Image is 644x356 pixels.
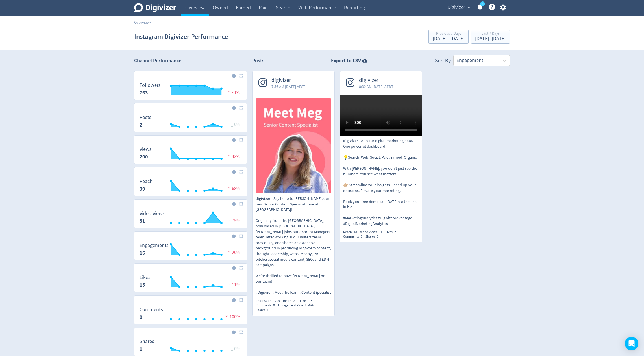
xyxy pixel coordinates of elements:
span: 0 [361,234,362,239]
img: Placeholder [239,74,243,78]
span: digivizer [359,77,393,84]
img: negative-performance.svg [226,250,232,254]
div: Engagement Rate [278,303,317,308]
button: Digivizer [445,3,472,12]
dt: Reach [140,178,153,185]
div: [DATE] - [DATE] [433,36,464,41]
svg: Reach 99 [137,179,245,194]
img: negative-performance.svg [226,90,232,94]
span: 42% [226,154,240,159]
svg: Shares 1 [137,339,245,354]
div: Comments [256,303,278,308]
div: Open Intercom Messenger [625,337,638,350]
span: 6.50% [305,303,314,308]
dt: Shares [140,338,154,345]
h2: Posts [252,57,264,66]
span: 68% [226,186,240,191]
span: 7:56 AM [DATE] AEST [271,84,305,89]
span: 200 [275,298,280,303]
img: negative-performance.svg [226,154,232,158]
strong: 2 [140,121,142,128]
img: negative-performance.svg [226,186,232,190]
img: Placeholder [239,202,243,206]
span: 100% [224,314,240,320]
span: _ 0% [231,346,240,351]
span: 18 [354,230,357,234]
dt: Engagements [140,242,169,249]
span: 20% [226,250,240,255]
div: Last 7 Days [475,32,506,36]
img: negative-performance.svg [226,218,232,222]
div: [DATE] - [DATE] [475,36,506,41]
button: Last 7 Days[DATE]- [DATE] [471,30,510,44]
strong: 99 [140,185,145,192]
svg: Engagements 16 [137,243,245,258]
div: Shares [256,308,272,313]
img: negative-performance.svg [226,282,232,286]
strong: 1 [140,346,142,352]
strong: 51 [140,218,145,224]
span: 13 [309,298,312,303]
div: Video Views [360,230,385,235]
span: digivizer [271,77,305,84]
h1: Instagram Digivizer Performance [134,28,228,46]
span: Digivizer [447,3,465,12]
div: Likes [385,230,399,235]
span: 0 [377,234,378,239]
span: / [150,20,151,25]
strong: 763 [140,89,148,96]
strong: Export to CSV [331,57,361,64]
img: Placeholder [239,298,243,302]
img: Say hello to Meg, our new Senior Content Specialist here at Digivizer! Originally from the UK, no... [256,98,331,193]
img: Placeholder [239,266,243,270]
dt: Followers [140,82,161,89]
img: Placeholder [239,170,243,174]
img: Placeholder [239,138,243,142]
dt: Comments [140,306,163,313]
strong: 16 [140,249,145,256]
svg: Views 200 [137,147,245,162]
span: expand_more [467,5,472,10]
svg: Comments 0 [137,307,245,322]
div: Previous 7 Days [433,32,464,36]
div: Comments [343,234,365,239]
img: Placeholder [239,106,243,110]
span: 75% [226,218,240,224]
span: _ 0% [231,122,240,127]
span: 11% [226,282,240,288]
span: 1 [267,308,269,312]
dt: Video Views [140,210,165,217]
p: All your digital marketing data. One powerful dashboard. 💡Search. Web. Social. Paid. Earned. Orga... [343,138,419,227]
a: Overview [134,20,150,25]
dt: Views [140,146,152,152]
div: Reach [283,298,300,303]
dt: Posts [140,114,151,121]
a: digivizer7:56 AM [DATE] AESTSay hello to Meg, our new Senior Content Specialist here at Digivizer... [253,71,334,313]
img: Placeholder [239,234,243,238]
span: <1% [226,90,240,95]
svg: Likes 15 [137,275,245,290]
button: Previous 7 Days[DATE] - [DATE] [428,30,469,44]
a: digivizer8:30 AM [DATE] AEDTdigivizerAll your digital marketing data. One powerful dashboard. 💡Se... [340,71,422,239]
strong: 0 [140,314,142,320]
svg: Followers 763 [137,83,245,98]
p: Say hello to [PERSON_NAME], our new Senior Content Specialist here at [GEOGRAPHIC_DATA]! Original... [256,196,331,295]
div: Sort By [435,57,451,66]
img: Placeholder [239,330,243,334]
span: 0 [273,303,275,308]
a: 5 [480,1,485,6]
img: negative-performance.svg [224,314,230,318]
svg: Video Views 51 [137,211,245,226]
svg: Posts 2 [137,115,245,130]
strong: 15 [140,282,145,288]
div: Impressions [256,298,283,303]
span: digivizer [343,138,361,144]
dt: Likes [140,274,151,281]
h2: Channel Performance [134,57,247,64]
div: Reach [343,230,360,235]
div: Shares [365,234,382,239]
span: 8:30 AM [DATE] AEDT [359,84,393,89]
span: 51 [379,230,382,234]
div: Likes [300,298,316,303]
text: 5 [482,2,483,6]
